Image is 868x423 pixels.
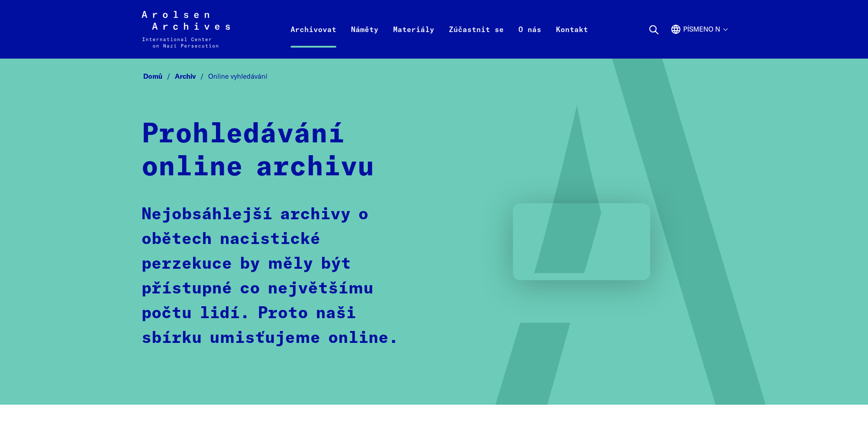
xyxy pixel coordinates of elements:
[143,72,175,81] a: Domů
[511,22,549,59] a: O nás
[283,11,595,48] nav: Primární
[175,72,208,81] a: Archiv
[386,22,442,59] a: Materiály
[208,72,267,81] span: Online vyhledávání
[141,121,374,181] strong: Prohledávání online archivu
[549,22,595,59] a: Kontakt
[683,25,720,33] font: písmeno n
[141,70,727,84] nav: Strouhanka
[141,202,418,351] p: Nejobsáhlejší archivy o obětech nacistické perzekuce by měly být přístupné co největšímu počtu li...
[344,22,386,59] a: Náměty
[283,22,344,59] a: Archivovat
[442,22,511,59] a: Zúčastnit se
[670,24,727,57] button: angličtina, výběr jazyka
